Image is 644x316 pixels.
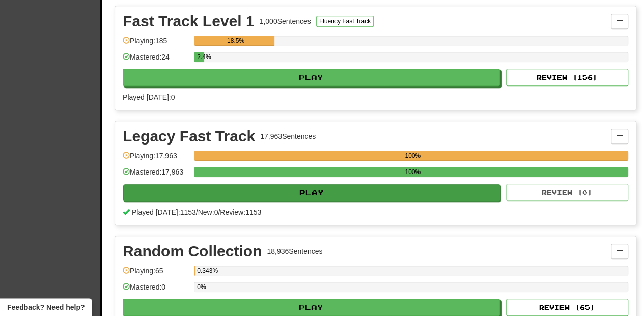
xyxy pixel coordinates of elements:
div: 18.5% [197,36,274,46]
div: Fast Track Level 1 [123,14,255,29]
span: Played [DATE]: 1153 [132,208,196,216]
div: 100% [197,151,628,161]
button: Play [123,184,500,202]
div: Mastered: 24 [123,52,189,69]
div: Legacy Fast Track [123,129,255,144]
div: 18,936 Sentences [267,246,322,256]
div: Playing: 17,963 [123,151,189,167]
div: Playing: 65 [123,266,189,282]
div: 100% [197,167,628,177]
div: Random Collection [123,244,262,259]
div: Mastered: 17,963 [123,167,189,184]
span: Open feedback widget [7,302,85,312]
span: / [218,208,220,216]
button: Review (156) [506,69,628,86]
div: Playing: 185 [123,36,189,52]
button: Review (0) [506,184,628,201]
button: Fluency Fast Track [316,16,374,27]
div: Mastered: 0 [123,282,189,299]
div: 17,963 Sentences [260,131,316,141]
span: Review: 1153 [220,208,261,216]
div: 1,000 Sentences [260,16,311,26]
span: Played [DATE]: 0 [123,93,175,101]
button: Review (65) [506,299,628,316]
button: Play [123,299,500,316]
button: Play [123,69,500,86]
div: 2.4% [197,52,204,62]
span: New: 0 [198,208,218,216]
span: / [196,208,198,216]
